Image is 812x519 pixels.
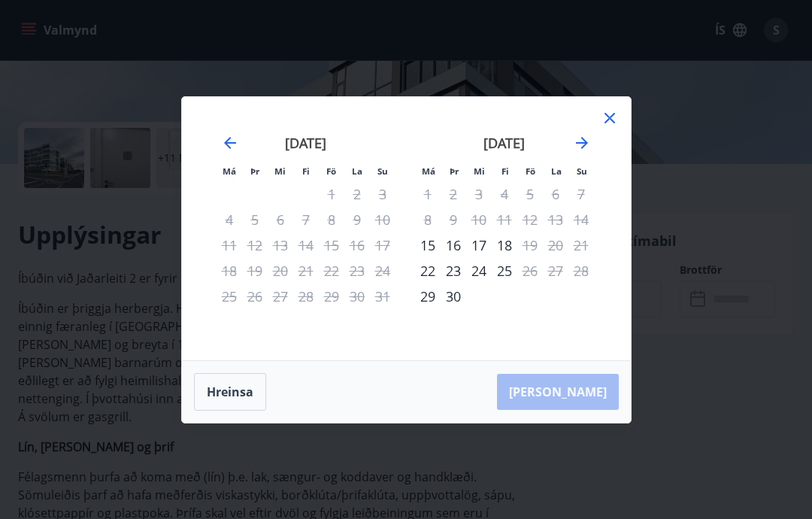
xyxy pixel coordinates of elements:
[250,165,259,177] small: Þr
[274,165,286,177] small: Mi
[501,165,509,177] small: Fi
[302,165,310,177] small: Fi
[293,232,319,258] td: Not available. fimmtudagur, 14. ágúst 2025
[377,165,388,177] small: Su
[370,181,395,207] td: Not available. sunnudagur, 3. ágúst 2025
[285,134,326,152] strong: [DATE]
[344,284,370,309] td: Not available. laugardagur, 30. ágúst 2025
[293,258,319,284] td: Not available. fimmtudagur, 21. ágúst 2025
[551,165,562,177] small: La
[441,232,466,258] div: 16
[441,232,466,258] td: Choose þriðjudagur, 16. september 2025 as your check-in date. It’s available.
[517,232,543,258] div: Aðeins útritun í boði
[466,232,492,258] div: 17
[577,165,587,177] small: Su
[293,284,319,309] td: Not available. fimmtudagur, 28. ágúst 2025
[492,181,517,207] td: Not available. fimmtudagur, 4. september 2025
[492,232,517,258] div: 18
[326,165,336,177] small: Fö
[415,181,441,207] td: Not available. mánudagur, 1. september 2025
[474,165,485,177] small: Mi
[217,284,242,309] td: Not available. mánudagur, 25. ágúst 2025
[517,232,543,258] td: Not available. föstudagur, 19. september 2025
[517,181,543,207] td: Not available. föstudagur, 5. september 2025
[370,232,395,258] td: Not available. sunnudagur, 17. ágúst 2025
[543,232,568,258] td: Not available. laugardagur, 20. september 2025
[441,284,466,309] td: Choose þriðjudagur, 30. september 2025 as your check-in date. It’s available.
[543,207,568,232] td: Not available. laugardagur, 13. september 2025
[415,284,441,309] div: Aðeins innritun í boði
[415,232,441,258] div: Aðeins innritun í boði
[492,232,517,258] td: Choose fimmtudagur, 18. september 2025 as your check-in date. It’s available.
[492,258,517,284] td: Choose fimmtudagur, 25. september 2025 as your check-in date. It’s available.
[466,258,492,284] td: Choose miðvikudagur, 24. september 2025 as your check-in date. It’s available.
[242,232,268,258] td: Not available. þriðjudagur, 12. ágúst 2025
[568,207,594,232] td: Not available. sunnudagur, 14. september 2025
[268,207,293,232] td: Not available. miðvikudagur, 6. ágúst 2025
[466,258,492,284] div: 24
[370,207,395,232] td: Not available. sunnudagur, 10. ágúst 2025
[319,207,344,232] td: Not available. föstudagur, 8. ágúst 2025
[242,258,268,284] td: Not available. þriðjudagur, 19. ágúst 2025
[517,207,543,232] td: Not available. föstudagur, 12. september 2025
[200,115,613,342] div: Calendar
[450,165,459,177] small: Þr
[242,207,268,232] td: Not available. þriðjudagur, 5. ágúst 2025
[370,258,395,284] td: Not available. sunnudagur, 24. ágúst 2025
[194,373,266,411] button: Hreinsa
[543,181,568,207] td: Not available. laugardagur, 6. september 2025
[517,258,543,284] div: Aðeins útritun í boði
[344,258,370,284] td: Not available. laugardagur, 23. ágúst 2025
[466,232,492,258] td: Choose miðvikudagur, 17. september 2025 as your check-in date. It’s available.
[344,207,370,232] td: Not available. laugardagur, 9. ágúst 2025
[352,165,362,177] small: La
[344,232,370,258] td: Not available. laugardagur, 16. ágúst 2025
[268,284,293,309] td: Not available. miðvikudagur, 27. ágúst 2025
[568,258,594,284] td: Not available. sunnudagur, 28. september 2025
[483,134,525,152] strong: [DATE]
[441,258,466,284] div: 23
[319,284,344,309] td: Not available. föstudagur, 29. ágúst 2025
[492,207,517,232] td: Not available. fimmtudagur, 11. september 2025
[573,134,591,152] div: Move forward to switch to the next month.
[415,284,441,309] td: Choose mánudagur, 29. september 2025 as your check-in date. It’s available.
[268,232,293,258] td: Not available. miðvikudagur, 13. ágúst 2025
[217,207,242,232] td: Not available. mánudagur, 4. ágúst 2025
[568,181,594,207] td: Not available. sunnudagur, 7. september 2025
[441,284,466,309] div: 30
[415,232,441,258] td: Choose mánudagur, 15. september 2025 as your check-in date. It’s available.
[492,258,517,284] div: 25
[223,165,236,177] small: Má
[293,207,319,232] td: Not available. fimmtudagur, 7. ágúst 2025
[370,284,395,309] td: Not available. sunnudagur, 31. ágúst 2025
[319,181,344,207] td: Not available. föstudagur, 1. ágúst 2025
[441,181,466,207] td: Not available. þriðjudagur, 2. september 2025
[543,258,568,284] td: Not available. laugardagur, 27. september 2025
[466,181,492,207] td: Not available. miðvikudagur, 3. september 2025
[517,258,543,284] td: Not available. föstudagur, 26. september 2025
[466,207,492,232] td: Not available. miðvikudagur, 10. september 2025
[344,181,370,207] td: Not available. laugardagur, 2. ágúst 2025
[568,232,594,258] td: Not available. sunnudagur, 21. september 2025
[221,134,239,152] div: Move backward to switch to the previous month.
[441,258,466,284] td: Choose þriðjudagur, 23. september 2025 as your check-in date. It’s available.
[415,207,441,232] td: Not available. mánudagur, 8. september 2025
[242,284,268,309] td: Not available. þriðjudagur, 26. ágúst 2025
[441,207,466,232] td: Not available. þriðjudagur, 9. september 2025
[268,258,293,284] td: Not available. miðvikudagur, 20. ágúst 2025
[319,232,344,258] td: Not available. föstudagur, 15. ágúst 2025
[217,232,242,258] td: Not available. mánudagur, 11. ágúst 2025
[526,165,535,177] small: Fö
[415,258,441,284] div: Aðeins innritun í boði
[217,258,242,284] td: Not available. mánudagur, 18. ágúst 2025
[422,165,435,177] small: Má
[319,258,344,284] td: Not available. föstudagur, 22. ágúst 2025
[415,258,441,284] td: Choose mánudagur, 22. september 2025 as your check-in date. It’s available.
